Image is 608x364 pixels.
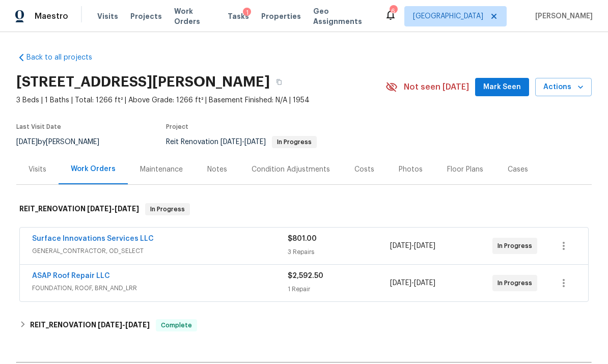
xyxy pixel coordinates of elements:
[220,138,242,146] span: [DATE]
[252,164,330,175] div: Condition Adjustments
[71,164,116,174] div: Work Orders
[413,11,483,21] span: [GEOGRAPHIC_DATA]
[404,82,469,92] span: Not seen [DATE]
[16,138,38,146] span: [DATE]
[288,235,317,242] span: $801.00
[16,52,114,63] a: Back to all projects
[97,11,118,21] span: Visits
[166,124,188,130] span: Project
[35,11,68,21] span: Maestro
[220,138,266,146] span: -
[390,279,411,287] span: [DATE]
[157,320,196,330] span: Complete
[207,164,227,175] div: Notes
[98,321,150,328] span: -
[390,278,435,288] span: -
[140,164,183,175] div: Maintenance
[498,278,536,288] span: In Progress
[32,246,288,256] span: GENERAL_CONTRACTOR, OD_SELECT
[32,235,154,242] a: Surface Innovations Services LLC
[16,95,385,105] span: 3 Beds | 1 Baths | Total: 1266 ft² | Above Grade: 1266 ft² | Basement Finished: N/A | 1954
[228,13,249,20] span: Tasks
[508,164,528,175] div: Cases
[87,205,112,212] span: [DATE]
[146,204,189,214] span: In Progress
[115,205,139,212] span: [DATE]
[16,136,112,148] div: by [PERSON_NAME]
[87,205,139,212] span: -
[130,11,162,21] span: Projects
[414,279,435,287] span: [DATE]
[531,11,593,21] span: [PERSON_NAME]
[273,139,316,145] span: In Progress
[243,8,251,18] div: 1
[16,77,270,87] h2: [STREET_ADDRESS][PERSON_NAME]
[483,81,521,94] span: Mark Seen
[270,73,288,91] button: Copy Address
[16,313,592,338] div: REIT_RENOVATION [DATE]-[DATE]Complete
[313,6,372,26] span: Geo Assignments
[19,203,139,215] h6: REIT_RENOVATION
[354,164,374,175] div: Costs
[125,321,150,328] span: [DATE]
[475,78,529,97] button: Mark Seen
[390,242,411,249] span: [DATE]
[166,138,317,146] span: Reit Renovation
[288,247,390,257] div: 3 Repairs
[16,124,61,130] span: Last Visit Date
[543,81,584,94] span: Actions
[174,6,215,26] span: Work Orders
[244,138,266,146] span: [DATE]
[288,284,390,294] div: 1 Repair
[98,321,122,328] span: [DATE]
[390,6,397,16] div: 6
[288,272,323,279] span: $2,592.50
[414,242,435,249] span: [DATE]
[261,11,301,21] span: Properties
[30,319,150,331] h6: REIT_RENOVATION
[32,272,110,279] a: ASAP Roof Repair LLC
[29,164,46,175] div: Visits
[535,78,592,97] button: Actions
[390,241,435,251] span: -
[32,283,288,293] span: FOUNDATION, ROOF, BRN_AND_LRR
[447,164,483,175] div: Floor Plans
[399,164,423,175] div: Photos
[16,193,592,226] div: REIT_RENOVATION [DATE]-[DATE]In Progress
[498,241,536,251] span: In Progress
